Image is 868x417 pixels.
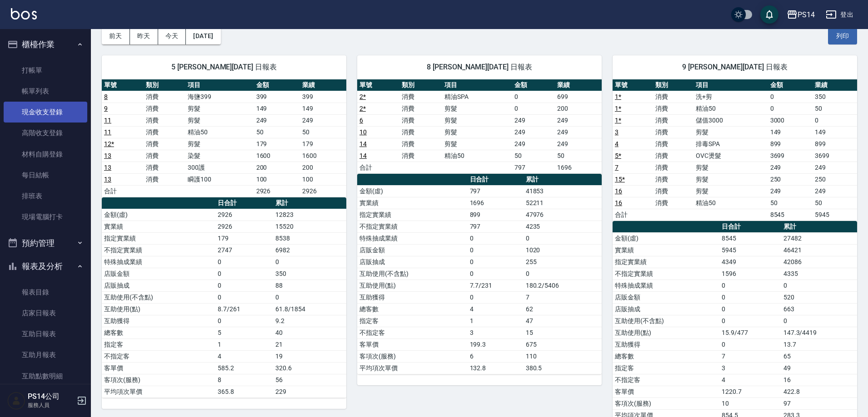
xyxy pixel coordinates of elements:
[300,79,346,91] th: 業績
[613,350,719,362] td: 總客數
[399,114,442,126] td: 消費
[512,79,554,91] th: 金額
[215,315,273,327] td: 0
[768,185,813,197] td: 249
[613,291,719,303] td: 店販金額
[4,33,87,56] button: 櫃檯作業
[185,114,254,126] td: 剪髮
[4,344,87,365] a: 互助月報表
[524,197,602,209] td: 52211
[693,162,768,173] td: 剪髮
[468,232,524,244] td: 0
[653,185,693,197] td: 消費
[781,350,857,362] td: 65
[4,255,87,278] button: 報表及分析
[144,150,185,162] td: 消費
[555,138,602,150] td: 249
[442,114,513,126] td: 剪髮
[104,128,111,136] a: 11
[783,5,818,24] button: PS14
[822,6,857,23] button: 登出
[102,79,346,197] table: a dense table
[781,327,857,339] td: 147.3/4419
[28,392,74,401] h5: PS14公司
[781,339,857,350] td: 13.7
[781,303,857,315] td: 663
[273,256,346,268] td: 0
[524,185,602,197] td: 41853
[653,91,693,103] td: 消費
[158,28,186,44] button: 今天
[357,327,468,339] td: 不指定客
[104,176,111,183] a: 13
[102,79,144,91] th: 單號
[144,91,185,103] td: 消費
[813,209,857,221] td: 5945
[273,268,346,280] td: 350
[104,105,108,112] a: 9
[185,162,254,173] td: 300護
[781,315,857,327] td: 0
[813,185,857,197] td: 249
[399,79,442,91] th: 類別
[442,126,513,138] td: 剪髮
[4,324,87,344] a: 互助日報表
[468,209,524,221] td: 899
[357,350,468,362] td: 客項次(服務)
[813,138,857,150] td: 899
[813,173,857,185] td: 250
[102,197,346,398] table: a dense table
[4,102,87,123] a: 現金收支登錄
[399,150,442,162] td: 消費
[524,244,602,256] td: 1020
[357,185,468,197] td: 金額(虛)
[613,327,719,339] td: 互助使用(點)
[613,315,719,327] td: 互助使用(不含點)
[468,327,524,339] td: 3
[254,173,300,185] td: 100
[524,232,602,244] td: 0
[300,185,346,197] td: 2926
[215,244,273,256] td: 2747
[357,209,468,221] td: 指定實業績
[102,232,215,244] td: 指定實業績
[102,244,215,256] td: 不指定實業績
[215,327,273,339] td: 5
[102,185,144,197] td: 合計
[273,362,346,374] td: 320.6
[357,268,468,280] td: 互助使用(不含點)
[615,187,622,195] a: 16
[524,350,602,362] td: 110
[768,150,813,162] td: 3699
[357,256,468,268] td: 店販抽成
[719,244,781,256] td: 5945
[555,114,602,126] td: 249
[555,79,602,91] th: 業績
[615,128,619,136] a: 3
[781,244,857,256] td: 46421
[693,103,768,114] td: 精油50
[524,339,602,350] td: 675
[185,126,254,138] td: 精油50
[102,291,215,303] td: 互助使用(不含點)
[4,81,87,102] a: 帳單列表
[185,91,254,103] td: 海鹽399
[185,173,254,185] td: 瞬護100
[357,339,468,350] td: 客單價
[254,91,300,103] td: 399
[357,221,468,232] td: 不指定實業績
[357,303,468,315] td: 總客數
[215,209,273,221] td: 2926
[254,162,300,173] td: 200
[144,126,185,138] td: 消費
[215,339,273,350] td: 1
[719,327,781,339] td: 15.9/477
[254,103,300,114] td: 149
[781,232,857,244] td: 27482
[512,103,554,114] td: 0
[781,221,857,233] th: 累計
[768,126,813,138] td: 149
[813,103,857,114] td: 50
[768,79,813,91] th: 金額
[4,165,87,186] a: 每日結帳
